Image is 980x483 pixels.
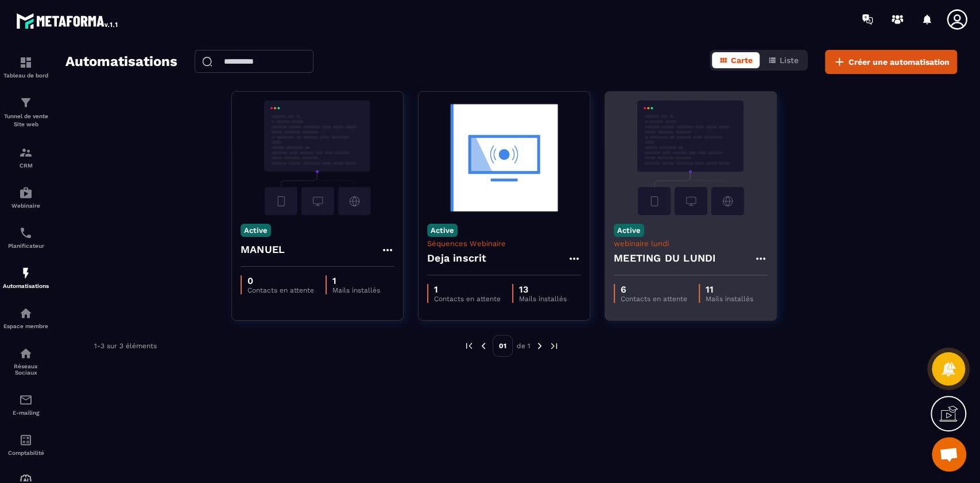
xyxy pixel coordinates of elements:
h4: MEETING DU LUNDI [614,250,716,266]
p: Mails installés [706,295,753,303]
a: schedulerschedulerPlanificateur [3,217,49,258]
img: social-network [19,346,33,360]
a: formationformationTableau de bord [3,47,49,87]
img: prev [478,341,489,351]
a: emailemailE-mailing [3,384,49,424]
p: 01 [493,335,513,357]
p: Mails installés [332,286,380,294]
p: E-mailing [3,410,49,416]
p: Mails installés [519,295,567,303]
img: automation-background [614,100,768,215]
p: Webinaire [3,202,49,209]
a: automationsautomationsWebinaire [3,177,49,217]
img: prev [464,341,474,351]
button: Liste [761,52,805,68]
h2: Automatisations [65,50,177,74]
p: 1 [332,275,380,286]
span: Liste [780,56,799,65]
img: automation-background [241,100,394,215]
p: 1 [434,284,501,295]
p: Planificateur [3,243,49,249]
p: Réseaux Sociaux [3,363,49,376]
img: formation [19,56,33,69]
a: formationformationTunnel de vente Site web [3,87,49,137]
a: social-networksocial-networkRéseaux Sociaux [3,338,49,384]
img: next [534,341,545,351]
img: automations [19,266,33,280]
img: logo [16,10,119,31]
img: automation-background [427,100,581,215]
a: accountantaccountantComptabilité [3,424,49,465]
p: 1-3 sur 3 éléments [94,342,157,350]
p: de 1 [517,341,530,350]
p: Contacts en attente [434,295,501,303]
span: Carte [731,56,753,65]
img: formation [19,96,33,110]
p: 11 [706,284,753,295]
p: Active [241,224,271,237]
p: 0 [247,275,314,286]
img: scheduler [19,226,33,240]
img: automations [19,306,33,320]
p: 6 [621,284,687,295]
img: next [549,341,559,351]
p: Contacts en attente [247,286,314,294]
button: Créer une automatisation [825,50,957,74]
p: Tableau de bord [3,72,49,79]
p: webinaire lundi [614,239,768,248]
p: Comptabilité [3,450,49,456]
h4: MANUEL [241,241,285,258]
p: Tunnel de vente Site web [3,112,49,128]
a: Ouvrir le chat [932,437,966,472]
img: formation [19,146,33,159]
span: Créer une automatisation [849,56,950,68]
p: Active [614,224,644,237]
img: accountant [19,433,33,447]
a: formationformationCRM [3,137,49,177]
p: 13 [519,284,567,295]
button: Carte [712,52,760,68]
p: Séquences Webinaire [427,239,581,248]
img: email [19,393,33,407]
p: CRM [3,162,49,169]
h4: Deja inscrit [427,250,486,266]
a: automationsautomationsEspace membre [3,298,49,338]
p: Automatisations [3,283,49,289]
p: Contacts en attente [621,295,687,303]
a: automationsautomationsAutomatisations [3,258,49,298]
img: automations [19,186,33,200]
p: Espace membre [3,323,49,329]
p: Active [427,224,458,237]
